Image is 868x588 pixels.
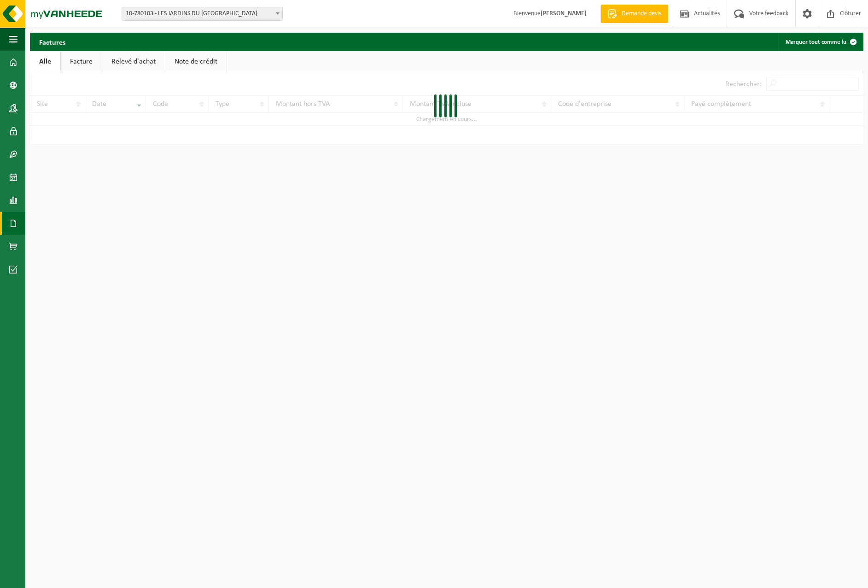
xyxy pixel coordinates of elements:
[30,51,60,72] a: Alle
[122,7,283,21] span: 10-780103 - LES JARDINS DU COUVENT - DEUX-ACREN
[30,33,75,51] h2: Factures
[61,51,102,72] a: Facture
[122,7,282,20] span: 10-780103 - LES JARDINS DU COUVENT - DEUX-ACREN
[102,51,165,72] a: Relevé d'achat
[600,5,668,23] a: Demande devis
[778,33,862,51] button: Marquer tout comme lu
[619,9,664,18] span: Demande devis
[541,10,587,17] strong: [PERSON_NAME]
[165,51,227,72] a: Note de crédit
